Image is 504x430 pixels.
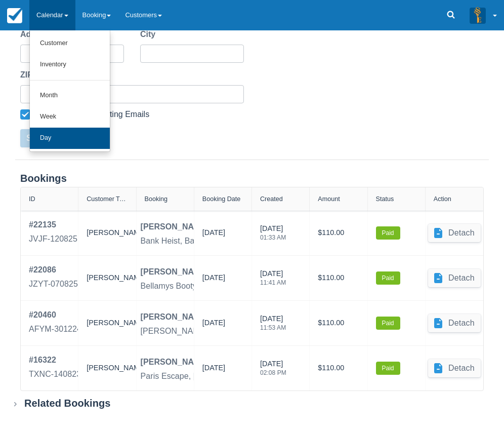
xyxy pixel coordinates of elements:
[434,196,451,203] div: Action
[29,196,35,203] div: ID
[260,280,286,286] div: 11:41 AM
[87,196,128,203] div: Customer Type
[29,309,81,337] a: #20460AFYM-301224
[87,354,128,382] div: [PERSON_NAME]
[318,219,359,247] div: $110.00
[30,128,110,149] a: Day
[29,278,78,290] div: JZYT-070825
[141,356,209,368] div: [PERSON_NAME]
[29,354,81,382] a: #16322TXNC-140823
[260,234,286,241] div: 01:33 AM
[376,271,400,285] label: Paid
[260,268,286,292] div: [DATE]
[30,85,110,106] a: Month
[428,359,481,377] button: Detach
[29,219,77,231] div: # 22135
[141,280,313,292] div: Bellamys Booty, Bellamys Booty Room Booking
[376,362,400,375] label: Paid
[141,311,209,323] div: [PERSON_NAME]
[24,397,111,410] div: Related Bookings
[20,69,86,81] label: ZIP/Postal Code
[141,235,280,247] div: Bank Heist, Bank Heist Room Booking
[7,8,22,23] img: checkfront-main-nav-mini-logo.png
[30,54,110,75] a: Inventory
[202,196,241,203] div: Booking Date
[141,266,209,278] div: [PERSON_NAME]
[29,264,78,292] a: #22086JZYT-070825
[470,7,486,23] img: A3
[30,33,110,54] a: Customer
[260,370,286,376] div: 02:08 PM
[260,223,286,247] div: [DATE]
[202,363,225,378] div: [DATE]
[318,309,359,337] div: $110.00
[318,264,359,292] div: $110.00
[29,309,81,321] div: # 20460
[428,269,481,287] button: Detach
[141,221,209,233] div: [PERSON_NAME]
[260,325,286,331] div: 11:53 AM
[20,172,484,185] div: Bookings
[318,354,359,382] div: $110.00
[202,227,225,243] div: [DATE]
[428,224,481,242] button: Detach
[29,264,78,276] div: # 22086
[29,219,77,247] a: #22135JVJF-120825
[260,359,286,382] div: [DATE]
[29,354,81,366] div: # 16322
[141,370,364,382] div: Paris Escape, [GEOGRAPHIC_DATA] Escape Room Booking
[29,323,81,335] div: AFYM-301224
[140,28,159,41] label: City
[87,309,128,337] div: [PERSON_NAME]
[20,28,57,41] label: Address
[428,314,481,332] button: Detach
[29,30,110,152] ul: Calendar
[202,318,225,333] div: [DATE]
[29,368,81,380] div: TXNC-140823
[30,106,110,128] a: Week
[87,219,128,247] div: [PERSON_NAME]
[260,196,283,203] div: Created
[318,196,340,203] div: Amount
[260,314,286,337] div: [DATE]
[29,233,77,245] div: JVJF-120825
[87,264,128,292] div: [PERSON_NAME]
[202,272,225,288] div: [DATE]
[376,196,394,203] div: Status
[376,317,400,330] label: Paid
[376,226,400,240] label: Paid
[145,196,168,203] div: Booking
